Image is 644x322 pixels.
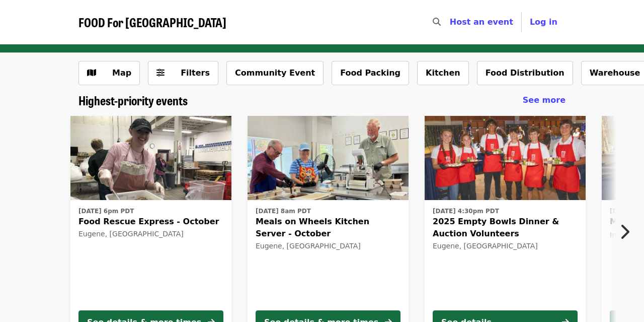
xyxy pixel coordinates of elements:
[530,17,557,27] span: Log in
[256,216,400,240] span: Meals on Wheels Kitchen Server - October
[248,116,409,201] img: Meals on Wheels Kitchen Server - October organized by FOOD For Lane County
[477,61,573,85] button: Food Distribution
[433,17,441,27] i: search icon
[156,68,165,78] i: sliders-h icon
[78,91,188,109] span: Highest-priority events
[417,61,469,85] button: Kitchen
[332,61,409,85] button: Food Packing
[433,207,499,216] time: [DATE] 4:30pm PDT
[433,242,578,250] div: Eugene, [GEOGRAPHIC_DATA]
[78,61,140,85] button: Show map view
[70,93,574,108] div: Highest-priority events
[425,116,586,201] img: 2025 Empty Bowls Dinner & Auction Volunteers organized by FOOD For Lane County
[523,94,566,106] a: See more
[522,12,566,32] button: Log in
[226,61,324,85] button: Community Event
[112,68,131,78] span: Map
[256,207,311,216] time: [DATE] 8am PDT
[87,68,96,78] i: map icon
[70,116,231,201] img: Food Rescue Express - October organized by FOOD For Lane County
[619,222,629,241] i: chevron-right icon
[181,68,210,78] span: Filters
[78,230,223,238] div: Eugene, [GEOGRAPHIC_DATA]
[447,10,455,34] input: Search
[523,95,566,105] span: See more
[78,93,188,108] a: Highest-priority events
[433,216,578,240] span: 2025 Empty Bowls Dinner & Auction Volunteers
[450,17,513,27] a: Host an event
[148,61,218,85] button: Filters (0 selected)
[611,218,644,246] button: Next item
[78,216,223,228] span: Food Rescue Express - October
[256,242,400,250] div: Eugene, [GEOGRAPHIC_DATA]
[78,13,226,31] span: FOOD For [GEOGRAPHIC_DATA]
[78,15,226,30] a: FOOD For [GEOGRAPHIC_DATA]
[78,207,134,216] time: [DATE] 6pm PDT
